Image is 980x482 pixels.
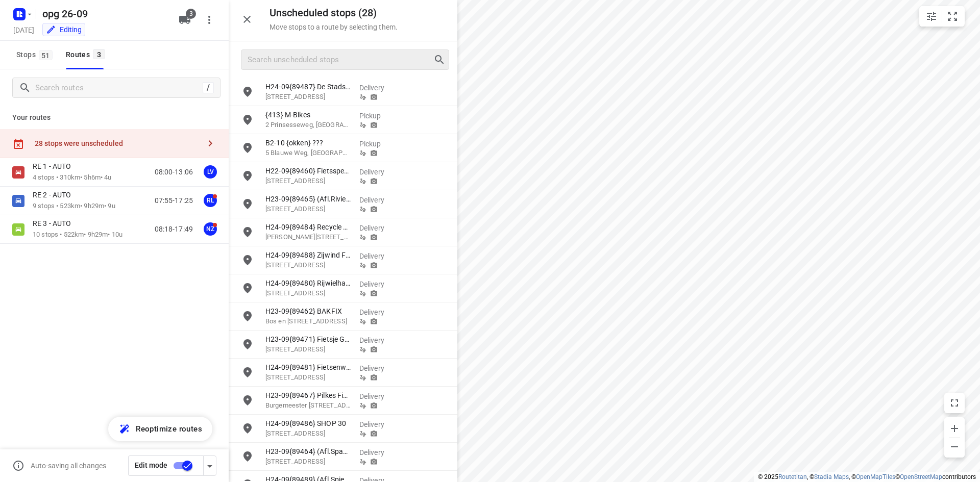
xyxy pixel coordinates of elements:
p: 2 Prinsesseweg, Groningen [265,120,351,130]
p: H23-09{89462} BAKFIX [265,306,351,316]
p: Scheldestraat 11, Amsterdam [265,260,351,270]
span: Stops [16,48,56,61]
p: Delivery [359,391,397,401]
p: Move stops to a route by selecting them. [269,23,398,31]
a: OpenMapTiles [856,473,895,480]
input: Search routes [35,80,203,96]
p: H24-09{89488} Zijwind Fietsenmakerij [265,250,351,260]
p: Delivery [359,279,397,289]
button: More [199,10,219,30]
p: Delivery [359,307,397,317]
p: Delivery [359,251,397,261]
p: H23-09{89465} (Afl.Rivierenbuurt) ZFP [265,194,351,204]
p: H23-09{89471} Fietsje Groningen (Dumo Fietsen) [265,334,351,344]
p: H22-09{89460} Fietsspecialist Piet Voskamp [265,166,351,176]
p: B2-10 {okken} ??? [265,138,351,148]
p: Delivery [359,195,397,205]
p: Pickup [359,111,397,121]
p: Delivery [359,83,397,93]
a: Stadia Maps [814,473,849,480]
p: 4 stops • 310km • 5h6m • 4u [33,173,112,183]
p: Auto-saving all changes [31,462,106,470]
p: Hannie Dankbaarpassage 27, Amsterdam [265,232,351,242]
button: 3 [175,10,195,30]
div: small contained button group [919,6,965,27]
div: / [203,82,214,93]
p: H24-09{89486} SHOP 30 [265,418,351,428]
p: Bos en Lommerweg 250, Amsterdam [265,316,351,326]
p: H24-09{89480} Rijwielhandel Comman [265,278,351,288]
p: Delivery [359,419,397,429]
p: Delivery [359,167,397,177]
p: Delivery [359,363,397,373]
button: RL [200,190,220,211]
div: Driver app settings [204,459,216,472]
div: RL [204,194,217,207]
p: Maasstraat 106, Amsterdam [265,204,351,214]
p: 10 stops • 522km • 9h29m • 10u [33,230,122,240]
h5: Unscheduled stops ( 28 ) [269,7,398,19]
input: Search unscheduled stops [248,52,433,68]
div: grid [229,78,457,481]
p: Haarlemmerstraat 131, Amsterdam [265,428,351,439]
p: 5 Blauwe Weg, [GEOGRAPHIC_DATA] [265,148,351,158]
span: 3 [186,9,196,19]
a: Routetitan [778,473,807,480]
p: Delivery [359,447,397,458]
a: OpenStreetMap [900,473,942,480]
li: © 2025 , © , © © contributors [758,473,976,480]
p: [STREET_ADDRESS] [265,344,351,354]
button: Reoptimize routes [108,417,212,441]
p: Stationsstraat 52, Middelburg [265,176,351,186]
p: Delivery [359,335,397,345]
div: Search [433,54,449,66]
p: Elandsgracht 110, Amsterdam [265,288,351,298]
p: Pickup [359,139,397,149]
button: Map settings [921,6,942,27]
p: Delivery [359,223,397,233]
span: Reoptimize routes [136,422,202,436]
button: Close [237,9,257,30]
div: LV [204,165,217,179]
p: RE 1 - AUTO [33,162,77,171]
span: 3 [93,49,105,59]
button: NZ [200,219,220,239]
p: H24-09{89484} Recycle Fietsen (Roads) [265,222,351,232]
p: H23-09{89467} Pilkes Fietsen [265,390,351,400]
p: H24-09{89481} Fietsenwinkel de Duif [265,362,351,372]
p: 9 stops • 523km • 9h29m • 9u [33,201,115,211]
p: Your routes [12,112,216,123]
div: 28 stops were unscheduled [35,139,200,147]
p: 08:18-17:49 [155,224,193,235]
div: NZ [204,222,217,236]
button: Fit zoom [942,6,963,27]
p: Eerste Oosterparkstraat 150, Amsterdam [265,92,351,102]
span: 51 [39,50,53,60]
p: RE 3 - AUTO [33,219,77,228]
p: Spaarndammerstraat 141, Amsterdam [265,456,351,467]
p: Burgemeester Mooijstraat 24, Castricum [265,400,351,411]
div: Routes [66,48,108,61]
h5: opg 26-09 [38,6,170,22]
p: H23-09{89464} (Afl.Spaarndammerbuurt) ZFP [265,446,351,456]
p: 08:00-13:06 [155,167,193,177]
p: {413} M-Bikes [265,110,351,120]
h5: [DATE] [9,24,38,36]
span: Edit mode [135,461,167,469]
button: LV [200,162,220,182]
div: You are currently in edit mode. [46,24,82,35]
p: 07:55-17:25 [155,195,193,206]
p: Waterspiegelplein 10 H, Amsterdam [265,372,351,383]
p: H24-09{89487} De Stadsfiets [265,82,351,92]
p: RE 2 - AUTO [33,190,77,199]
